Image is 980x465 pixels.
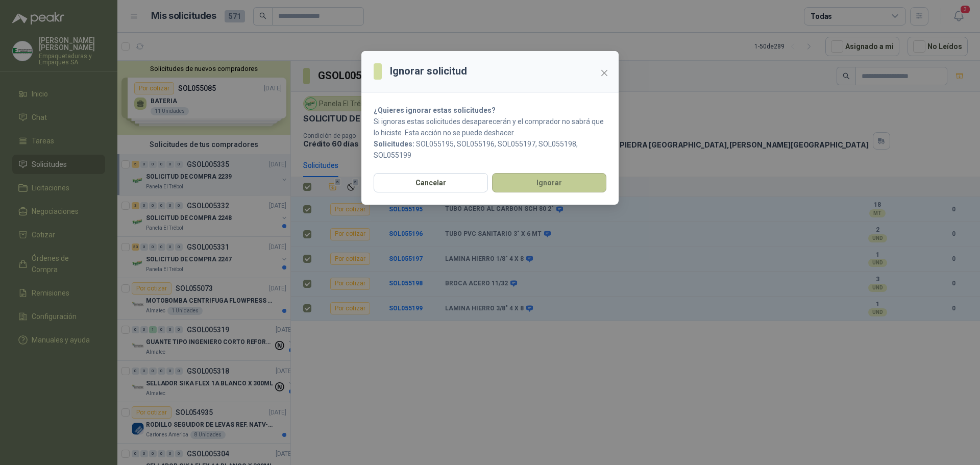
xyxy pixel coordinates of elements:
p: Si ignoras estas solicitudes desaparecerán y el comprador no sabrá que lo hiciste. Esta acción no... [374,116,606,138]
button: Close [596,65,612,81]
b: Solicitudes: [374,140,414,148]
button: Ignorar [492,173,606,192]
p: SOL055195, SOL055196, SOL055197, SOL055198, SOL055199 [374,138,606,161]
h3: Ignorar solicitud [390,63,467,79]
button: Cancelar [374,173,488,192]
strong: ¿Quieres ignorar estas solicitudes? [374,106,496,114]
span: close [600,69,608,77]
